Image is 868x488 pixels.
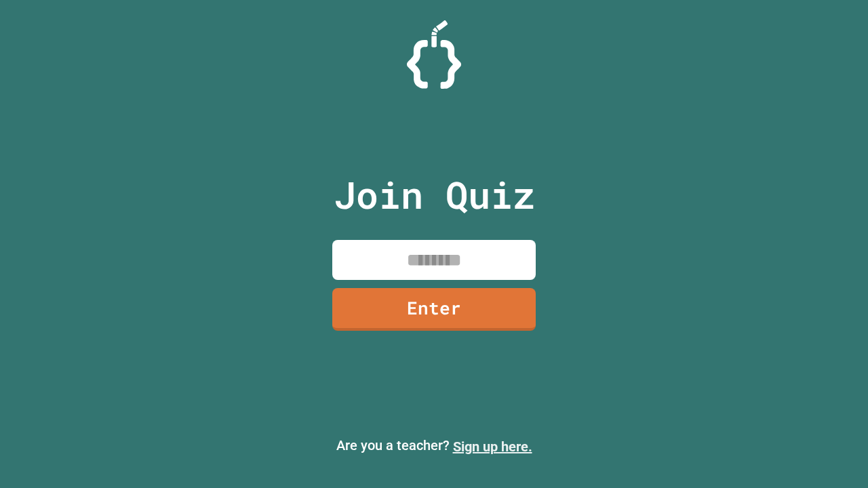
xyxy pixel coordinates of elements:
a: Enter [332,288,536,331]
img: Logo.svg [407,20,461,89]
iframe: chat widget [811,434,854,474]
p: Are you a teacher? [11,435,857,457]
a: Sign up here. [453,439,532,455]
p: Join Quiz [334,167,535,223]
iframe: chat widget [755,375,854,432]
